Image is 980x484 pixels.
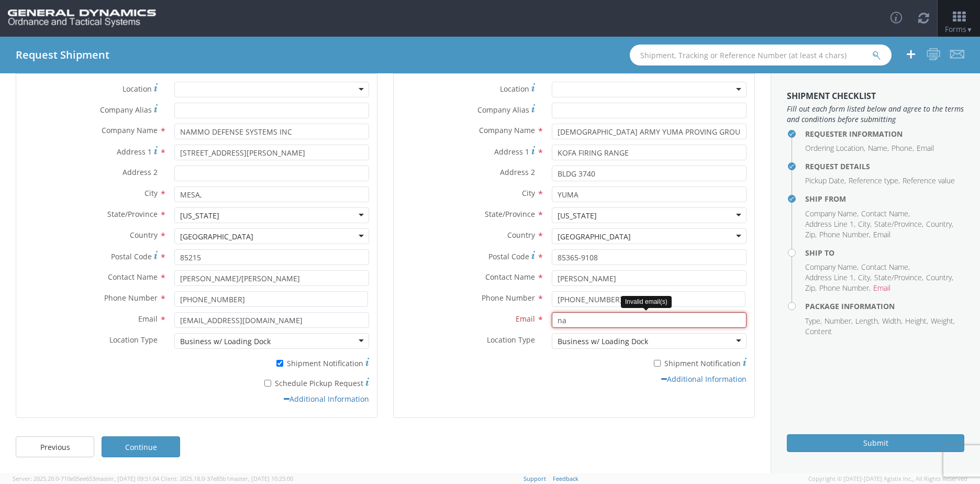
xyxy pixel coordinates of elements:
span: Forms [945,24,973,34]
span: Postal Code [111,251,152,261]
span: Address 2 [122,167,158,177]
span: Contact Name [108,272,158,282]
div: [US_STATE] [180,211,219,221]
span: Phone Number [104,293,158,303]
div: Business w/ Loading Dock [558,336,648,347]
li: Ordering Location [805,143,865,153]
li: Phone Number [819,229,871,240]
a: Additional Information [661,374,747,384]
input: Shipment Notification [276,360,283,367]
span: City [522,188,535,198]
span: master, [DATE] 09:51:04 [95,475,159,482]
label: Schedule Pickup Request [174,376,369,389]
button: Submit [787,434,964,452]
span: City [144,188,158,198]
li: Height [905,316,928,326]
li: Weight [931,316,955,326]
li: State/Province [874,272,923,283]
div: [GEOGRAPHIC_DATA] [180,232,253,242]
div: Business w/ Loading Dock [180,336,271,347]
span: Contact Name [485,272,535,282]
a: Additional Information [284,394,369,404]
li: Content [805,326,832,337]
span: Server: 2025.20.0-710e05ee653 [13,475,159,482]
h4: Package Information [805,302,964,310]
span: Address 1 [494,147,529,157]
span: Company Name [479,125,535,135]
h4: Request Shipment [16,49,109,61]
span: Phone Number [482,293,535,303]
img: gd-ots-0c3321f2eb4c994f95cb.png [8,9,156,27]
li: Email [917,143,934,153]
li: Contact Name [861,262,910,272]
li: Country [926,272,953,283]
span: Country [507,230,535,240]
li: Name [868,143,889,153]
span: Company Alias [477,105,529,115]
li: State/Province [874,219,923,229]
li: Phone [892,143,914,153]
span: Email [138,314,158,324]
span: master, [DATE] 10:25:00 [229,475,293,482]
a: Support [524,475,546,482]
span: Address 2 [500,167,535,177]
li: City [858,219,872,229]
li: Contact Name [861,208,910,219]
h4: Ship To [805,249,964,257]
label: Shipment Notification [552,356,747,369]
span: Location Type [487,335,535,345]
span: ▼ [966,25,973,34]
li: Length [855,316,879,326]
span: Postal Code [488,251,529,261]
li: Phone Number [819,283,871,293]
span: Copyright © [DATE]-[DATE] Agistix Inc., All Rights Reserved [808,475,967,483]
label: Shipment Notification [174,356,369,369]
h4: Request Details [805,162,964,170]
li: Address Line 1 [805,219,855,229]
div: [US_STATE] [558,211,597,221]
div: Invalid email(s) [621,296,672,308]
span: Company Alias [100,105,152,115]
h3: Shipment Checklist [787,92,964,101]
span: Email [516,314,535,324]
span: Company Name [102,125,158,135]
li: Reference type [849,175,900,186]
span: Location Type [109,335,158,345]
a: Previous [16,436,94,457]
h4: Requester Information [805,130,964,138]
input: Schedule Pickup Request [264,380,271,387]
span: Location [122,84,152,94]
span: Country [130,230,158,240]
span: Client: 2025.18.0-37e85b1 [161,475,293,482]
div: [GEOGRAPHIC_DATA] [558,232,631,242]
li: Email [873,283,890,293]
li: Zip [805,283,817,293]
li: Number [825,316,853,326]
li: Country [926,219,953,229]
li: Type [805,316,822,326]
input: Shipment Notification [654,360,661,367]
span: Location [500,84,529,94]
a: Feedback [553,475,578,482]
input: Shipment, Tracking or Reference Number (at least 4 chars) [630,45,892,65]
li: Company Name [805,208,859,219]
span: State/Province [485,209,535,219]
li: Company Name [805,262,859,272]
li: Email [873,229,890,240]
span: Address 1 [117,147,152,157]
li: City [858,272,872,283]
li: Zip [805,229,817,240]
li: Width [882,316,903,326]
span: State/Province [107,209,158,219]
li: Address Line 1 [805,272,855,283]
span: Fill out each form listed below and agree to the terms and conditions before submitting [787,104,964,125]
h4: Ship From [805,195,964,203]
a: Continue [102,436,180,457]
li: Pickup Date [805,175,846,186]
li: Reference value [903,175,955,186]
